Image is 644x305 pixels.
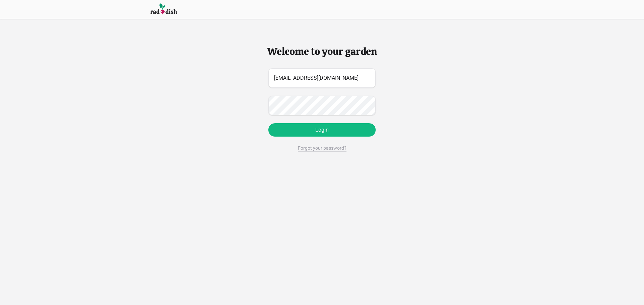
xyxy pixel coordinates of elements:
[315,126,329,134] span: Login
[298,145,346,152] div: Forgot your password?
[268,68,376,88] input: Your email
[150,3,177,15] img: Raddish company logo
[5,46,639,58] h1: Welcome to your garden
[268,123,376,137] button: Login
